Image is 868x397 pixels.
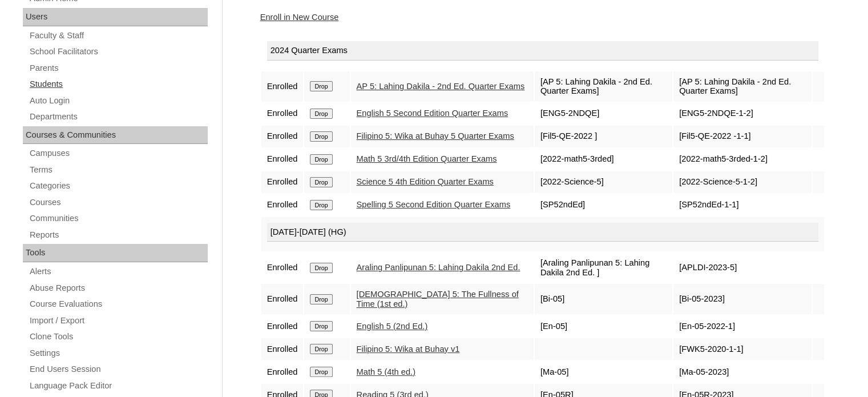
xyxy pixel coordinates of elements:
[261,194,304,216] td: Enrolled
[535,361,672,383] td: [Ma-05]
[535,315,672,337] td: [En-05]
[673,126,812,147] td: [Fil5-QE-2022 -1-1]
[357,82,525,91] a: AP 5: Lahing Dakila - 2nd Ed. Quarter Exams
[29,362,208,376] a: End Users Session
[29,297,208,311] a: Course Evaluations
[261,284,304,314] td: Enrolled
[23,244,208,262] div: Tools
[29,281,208,295] a: Abuse Reports
[310,81,332,91] input: Drop
[29,330,208,344] a: Clone Tools
[357,322,428,331] a: English 5 (2nd Ed.)
[29,314,208,328] a: Import / Export
[261,103,304,125] td: Enrolled
[535,71,672,102] td: [AP 5: Lahing Dakila - 2nd Ed. Quarter Exams]
[357,177,494,186] a: Science 5 4th Edition Quarter Exams
[261,361,304,383] td: Enrolled
[29,61,208,75] a: Parents
[357,367,415,376] a: Math 5 (4th ed.)
[29,77,208,91] a: Students
[357,263,520,272] a: Araling Panlipunan 5: Lahing Dakila 2nd Ed.
[310,263,332,273] input: Drop
[673,361,812,383] td: [Ma-05-2023]
[357,200,511,209] a: Spelling 5 Second Edition Quarter Exams
[357,344,460,354] a: Filipino 5: Wika at Buhay v1
[29,163,208,177] a: Terms
[357,290,519,308] a: [DEMOGRAPHIC_DATA] 5: The Fullness of Time (1st ed.)
[310,200,332,210] input: Drop
[310,294,332,304] input: Drop
[261,126,304,147] td: Enrolled
[673,315,812,337] td: [En-05-2022-1]
[535,194,672,216] td: [SP52ndEd]
[267,41,818,61] div: 2024 Quarter Exams
[673,71,812,102] td: [AP 5: Lahing Dakila - 2nd Ed. Quarter Exams]
[357,131,514,141] a: Filipino 5: Wika at Buhay 5 Quarter Exams
[29,264,208,279] a: Alerts
[261,315,304,337] td: Enrolled
[29,45,208,59] a: School Facilitators
[29,110,208,124] a: Departments
[673,194,812,216] td: [SP52ndEd-1-1]
[260,13,339,22] a: Enroll in New Course
[310,131,332,142] input: Drop
[23,126,208,145] div: Courses & Communities
[261,71,304,102] td: Enrolled
[673,103,812,125] td: [ENG5-2NDQE-1-2]
[310,367,332,377] input: Drop
[673,252,812,283] td: [APLDI-2023-5]
[673,284,812,314] td: [Bi-05-2023]
[261,252,304,283] td: Enrolled
[267,223,818,242] div: [DATE]-[DATE] (HG)
[29,211,208,226] a: Communities
[29,346,208,360] a: Settings
[357,154,497,163] a: Math 5 3rd/4th Edition Quarter Exams
[310,154,332,165] input: Drop
[29,146,208,161] a: Campuses
[673,171,812,193] td: [2022-Science-5-1-2]
[310,344,332,354] input: Drop
[535,149,672,170] td: [2022-math5-3rded]
[673,149,812,170] td: [2022-math5-3rded-1-2]
[29,94,208,108] a: Auto Login
[29,179,208,193] a: Categories
[310,109,332,119] input: Drop
[310,321,332,331] input: Drop
[535,126,672,147] td: [Fil5-QE-2022 ]
[29,228,208,242] a: Reports
[29,379,208,393] a: Language Pack Editor
[310,177,332,187] input: Drop
[535,103,672,125] td: [ENG5-2NDQE]
[29,29,208,43] a: Faculty & Staff
[261,149,304,170] td: Enrolled
[23,8,208,26] div: Users
[535,171,672,193] td: [2022-Science-5]
[357,109,508,118] a: English 5 Second Edition Quarter Exams
[29,195,208,210] a: Courses
[535,284,672,314] td: [Bi-05]
[261,338,304,360] td: Enrolled
[261,171,304,193] td: Enrolled
[535,252,672,283] td: [Araling Panlipunan 5: Lahing Dakila 2nd Ed. ]
[673,338,812,360] td: [FWK5-2020-1-1]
